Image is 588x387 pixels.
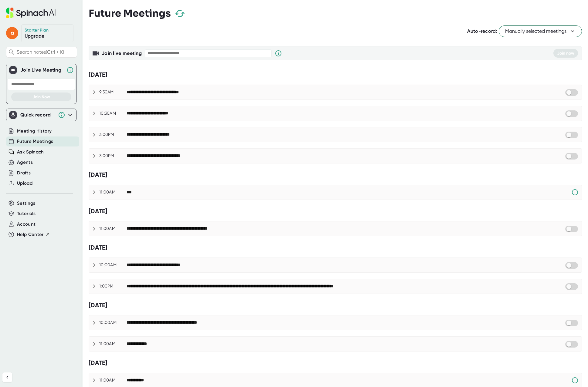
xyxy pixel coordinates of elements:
button: Settings [17,200,36,207]
a: Upgrade [25,33,44,39]
span: Join now [557,51,574,56]
div: Quick record [9,109,74,121]
button: Meeting History [17,128,52,135]
button: Help Center [17,231,50,238]
button: Collapse sidebar [2,372,12,382]
button: Manually selected meetings [499,25,582,37]
div: 11:00AM [99,378,127,383]
div: 11:00AM [99,190,127,195]
button: Future Meetings [17,138,53,145]
div: Starter Plan [25,28,49,33]
div: 10:00AM [99,320,127,325]
button: Ask Spinach [17,149,44,156]
div: [DATE] [89,359,582,367]
div: 3:00PM [99,132,127,137]
div: 10:30AM [99,111,127,116]
div: 10:00AM [99,262,127,268]
div: [DATE] [89,171,582,179]
div: 11:00AM [99,226,127,231]
div: 3:00PM [99,153,127,159]
span: Manually selected meetings [505,28,576,35]
span: a [6,27,18,39]
svg: Spinach requires a video conference link. [571,377,579,384]
span: Help Center [17,231,44,238]
b: Join live meeting [102,50,142,56]
svg: Spinach requires a video conference link. [571,189,579,196]
button: Account [17,221,36,228]
button: Join Now [11,93,71,101]
div: 1:00PM [99,284,127,289]
button: Agents [17,159,33,166]
div: [DATE] [89,71,582,79]
div: Quick record [20,112,55,118]
span: Auto-record: [467,28,497,34]
h3: Future Meetings [89,8,171,19]
div: [DATE] [89,207,582,215]
img: Join Live Meeting [10,67,16,73]
button: Drafts [17,170,31,177]
div: 9:30AM [99,89,127,95]
span: Join Now [32,94,50,99]
div: Join Live Meeting [20,67,63,73]
button: Join now [553,49,578,58]
div: [DATE] [89,244,582,251]
button: Upload [17,180,32,187]
div: [DATE] [89,301,582,309]
div: 11:00AM [99,341,127,347]
button: Tutorials [17,210,36,217]
div: Join Live MeetingJoin Live Meeting [9,64,74,76]
span: Search notes (Ctrl + K) [17,49,75,55]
